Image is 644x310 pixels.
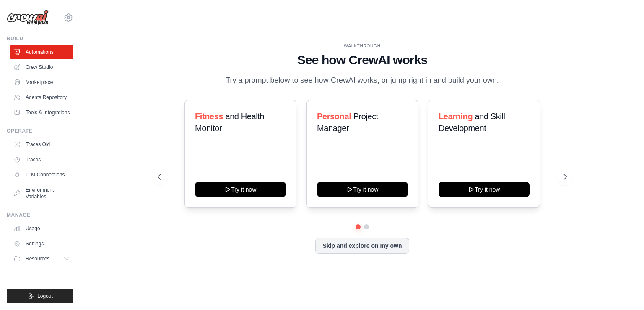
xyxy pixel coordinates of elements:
[37,293,53,299] span: Logout
[317,112,378,133] span: Project Manager
[7,128,73,134] div: Operate
[10,168,73,181] a: LLM Connections
[10,138,73,151] a: Traces Old
[10,183,73,203] a: Environment Variables
[221,74,503,87] p: Try a prompt below to see how CrewAI works, or jump right in and build your own.
[7,212,73,218] div: Manage
[195,182,286,197] button: Try it now
[317,182,408,197] button: Try it now
[7,35,73,42] div: Build
[10,153,73,166] a: Traces
[10,106,73,119] a: Tools & Integrations
[439,112,473,121] span: Learning
[195,112,264,133] span: and Health Monitor
[315,238,409,254] button: Skip and explore on my own
[10,237,73,250] a: Settings
[10,91,73,104] a: Agents Repository
[10,222,73,235] a: Usage
[7,289,73,303] button: Logout
[317,112,351,121] span: Personal
[158,53,567,68] h1: See how CrewAI works
[195,112,223,121] span: Fitness
[10,60,73,74] a: Crew Studio
[10,45,73,59] a: Automations
[7,10,49,26] img: Logo
[10,252,73,265] button: Resources
[158,43,567,49] div: WALKTHROUGH
[439,182,530,197] button: Try it now
[10,76,73,89] a: Marketplace
[26,255,49,262] span: Resources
